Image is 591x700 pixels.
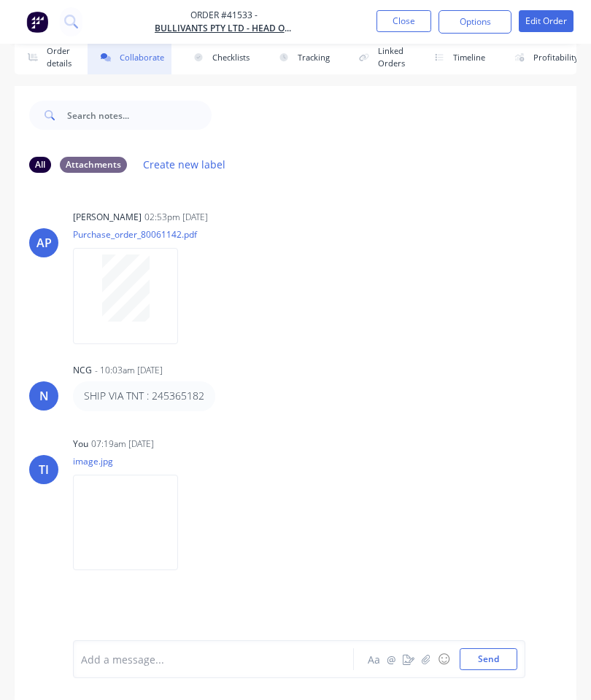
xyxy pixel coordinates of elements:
[460,648,517,670] button: Send
[84,389,204,403] p: SHIP VIA TNT : 245365182
[376,10,431,32] button: Close
[421,41,492,74] button: Timeline
[501,41,586,74] button: Profitability
[136,155,233,174] button: Create new label
[346,41,412,74] button: Linked Orders
[91,437,154,451] div: 07:19am [DATE]
[435,650,452,668] button: ☺
[67,101,212,130] input: Search notes...
[73,211,142,224] div: [PERSON_NAME]
[73,455,193,467] p: image.jpg
[15,41,79,74] button: Order details
[39,387,49,405] div: N
[73,364,92,377] div: NCG
[266,41,337,74] button: Tracking
[60,157,127,173] div: Attachments
[144,211,208,224] div: 02:53pm [DATE]
[180,41,257,74] button: Checklists
[39,461,49,478] div: TI
[36,234,52,252] div: AP
[26,11,48,33] img: Factory
[519,10,573,32] button: Edit Order
[95,364,163,377] div: - 10:03am [DATE]
[382,650,400,668] button: @
[88,41,171,74] button: Collaborate
[73,228,197,241] p: Purchase_order_80061142.pdf
[155,9,293,22] span: Order #41533 -
[365,650,382,668] button: Aa
[29,157,51,173] div: All
[155,22,293,35] a: BULLIVANTS PTY LTD - HEAD OFFICE
[73,437,88,451] div: You
[439,10,511,34] button: Options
